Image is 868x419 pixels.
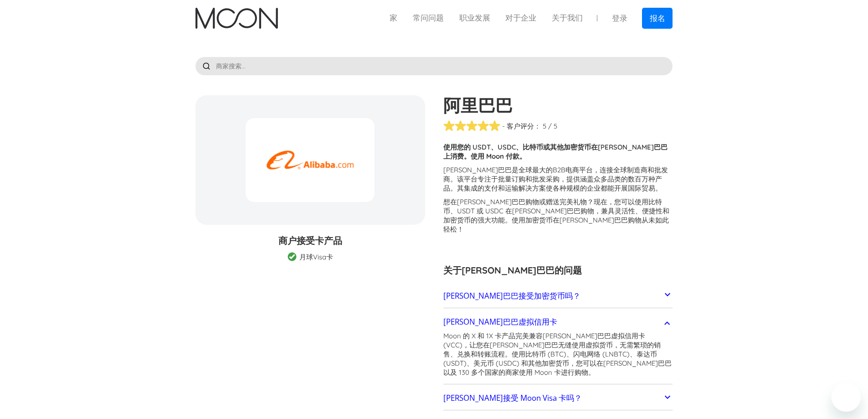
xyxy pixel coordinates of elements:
a: 常问问题 [405,12,452,24]
input: 商家搜索... [195,57,673,75]
a: [PERSON_NAME]巴巴虚拟信用卡 [443,312,673,331]
font: [PERSON_NAME]接受 Moon Visa 卡吗？ [443,393,582,403]
font: 使用您的 USDT、USDC、比特币或其他加密货币在[PERSON_NAME]巴巴上消费。 [443,143,668,160]
font: 登录 [612,14,627,23]
font: 对于企业 [505,13,536,22]
font: - 客户评分： [502,122,541,130]
font: Moon 的 X 和 1X 卡产品完美兼容[PERSON_NAME]巴巴虚拟信用卡 (VCC)，让您在[PERSON_NAME]巴巴无缝使用虚拟货币，无需繁琐的销售、兑换和转账流程。使用比特币 ... [443,331,672,377]
font: 关于我们 [552,13,583,22]
a: 关于我们 [544,12,591,24]
font: 阿里巴巴 [443,94,513,116]
font: 家 [390,13,397,22]
a: [PERSON_NAME]巴巴接受加密货币吗？ [443,286,673,305]
img: 月亮标志 [195,8,278,29]
a: 职业发展 [452,12,498,24]
font: 月球Visa卡 [299,253,333,261]
a: 登录 [604,8,635,28]
font: / 5 [548,122,557,130]
font: 报名 [650,14,665,23]
font: ？现在，您可以使用比特币、USDT 或 USDC 在[PERSON_NAME]巴巴购物，兼具灵活性、便捷性和加密货币的强大功能。使用加密货币在[PERSON_NAME]巴巴购物从未如此轻松！ [443,197,669,233]
a: [PERSON_NAME]接受 Moon Visa 卡吗？ [443,388,673,408]
iframe: 启动消息传送窗口的按钮 [832,383,861,412]
font: [PERSON_NAME]巴巴是全球最大的B2B电商平台，连接全球制造商和批发商。该平台专注于批量订购和批发采购，提供涵盖众多品类的数百万种产品。其集成的支付和运输解决方案使各种规模的企业都能开... [443,166,668,192]
a: 家 [195,8,278,29]
font: 使用 Moon 付款。 [471,152,526,160]
font: 关于[PERSON_NAME]巴巴的问题 [443,264,582,276]
a: 报名 [642,8,673,28]
font: 职业发展 [459,13,490,22]
font: 卡产品 [315,235,342,246]
a: 家 [382,12,405,24]
font: 商户接受 [278,235,315,246]
font: [PERSON_NAME]巴巴虚拟信用卡 [443,316,557,327]
font: 想在[PERSON_NAME]巴巴购物 [443,197,539,206]
font: 5 [543,122,546,130]
font: 常问问题 [413,13,444,22]
a: 对于企业 [498,12,544,24]
font: 或赠送完美礼物 [539,197,587,206]
font: [PERSON_NAME]巴巴接受加密货币吗？ [443,290,580,301]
